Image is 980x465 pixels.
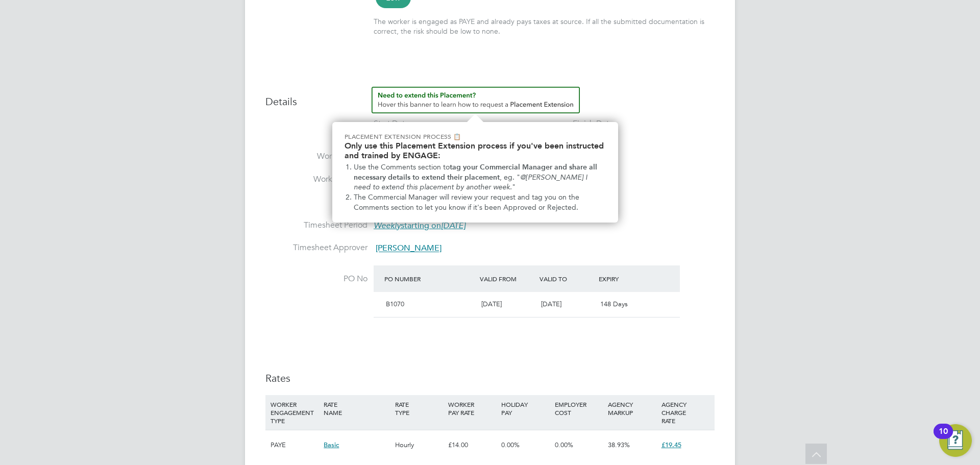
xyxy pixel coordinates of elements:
[596,270,656,288] div: Expiry
[537,270,597,288] div: Valid To
[374,221,401,231] em: Weekly
[345,132,606,141] p: Placement Extension Process 📋
[659,395,712,430] div: AGENCY CHARGE RATE
[265,220,367,231] label: Timesheet Period
[552,395,605,422] div: EMPLOYER COST
[265,242,367,253] label: Timesheet Approver
[541,300,561,308] span: [DATE]
[372,87,580,113] button: How to extend a Placement?
[500,173,520,182] span: , eg. "
[321,395,392,422] div: RATE NAME
[374,17,715,35] div: The worker is engaged as PAYE and already pays taxes at source. If all the submitted documentatio...
[376,243,442,254] span: [PERSON_NAME]
[354,173,590,192] em: @[PERSON_NAME] I need to extend this placement by another week.
[374,118,409,129] div: Start Date
[501,440,520,449] span: 0.00%
[332,122,618,223] div: Need to extend this Placement? Hover this banner.
[605,395,658,422] div: AGENCY MARKUP
[600,300,628,308] span: 148 Days
[265,274,367,284] label: PO No
[268,395,321,430] div: WORKER ENGAGEMENT TYPE
[512,183,516,191] span: "
[268,430,321,460] div: PAYE
[608,440,630,449] span: 38.93%
[265,174,367,185] label: Working Hours
[441,221,465,231] em: [DATE]
[939,431,948,445] div: 10
[324,440,339,449] span: Basic
[939,424,972,457] button: Open Resource Center, 10 new notifications
[382,270,477,288] div: PO Number
[555,440,573,449] span: 0.00%
[354,192,606,212] li: The Commercial Manager will review your request and tag you on the Comments section to let you kn...
[393,395,446,422] div: RATE TYPE
[386,300,404,308] span: B1070
[446,430,499,460] div: £14.00
[481,300,502,308] span: [DATE]
[265,197,367,208] label: Breaks
[573,118,614,129] div: Finish Date
[393,430,446,460] div: Hourly
[499,395,552,422] div: HOLIDAY PAY
[374,221,465,231] span: starting on
[265,372,715,385] h3: Rates
[661,440,681,449] span: £19.45
[354,163,450,172] span: Use the Comments section to
[446,395,499,422] div: WORKER PAY RATE
[265,87,715,108] h3: Details
[354,163,599,182] strong: tag your Commercial Manager and share all necessary details to extend their placement
[345,141,606,160] h2: Only use this Placement Extension process if you've been instructed and trained by ENGAGE:
[265,151,367,162] label: Working Days
[477,270,537,288] div: Valid From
